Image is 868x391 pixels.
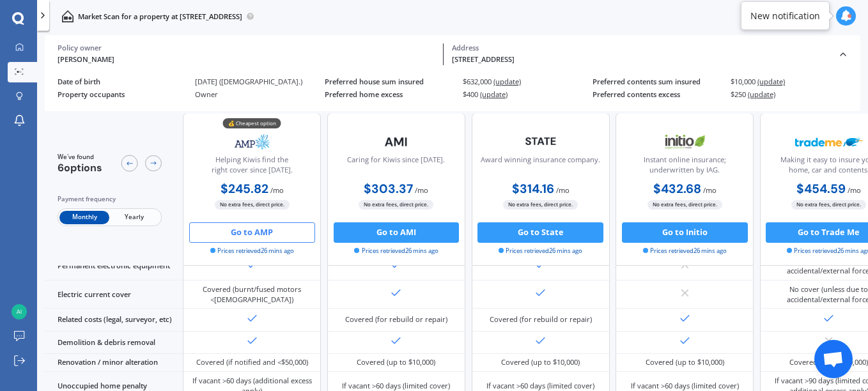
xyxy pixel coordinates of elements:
[45,280,183,309] div: Electric current cover
[622,222,748,243] button: Go to Initio
[191,284,314,305] div: Covered (burnt/fused motors <[DEMOGRAPHIC_DATA])
[643,247,727,256] span: Prices retrieved 26 mins ago
[58,194,162,204] div: Payment frequency
[593,90,722,98] div: Preferred contents excess
[651,130,718,155] img: Initio.webp
[507,130,575,154] img: State-text-1.webp
[490,314,592,325] div: Covered (for rebuild or repair)
[757,77,785,86] span: (update)
[364,181,413,197] b: $303.37
[480,89,508,99] span: (update)
[58,43,435,52] div: Policy owner
[731,77,860,86] div: $10,000
[359,200,433,210] span: No extra fees, direct price.
[221,181,268,197] b: $245.82
[512,181,554,197] b: $314.16
[848,185,861,195] span: / mo
[334,222,460,243] button: Go to AMI
[624,155,745,180] div: Instant online insurance; underwritten by IAG.
[210,247,294,256] span: Prices retrieved 26 mins ago
[347,155,445,180] div: Caring for Kiwis since [DATE].
[631,381,739,391] div: If vacant >60 days (limited cover)
[45,332,183,354] div: Demolition & debris removal
[814,340,853,378] a: Open chat
[463,77,593,86] div: $632,000
[795,130,863,155] img: Trademe.webp
[45,252,183,280] div: Permanent electronic equipment
[345,314,447,325] div: Covered (for rebuild or repair)
[215,200,290,210] span: No extra fees, direct price.
[486,381,594,391] div: If vacant >60 days (limited cover)
[789,357,868,367] div: Covered (up to $20,000)
[45,354,183,372] div: Renovation / minor alteration
[452,54,830,65] div: [STREET_ADDRESS]
[647,200,722,210] span: No extra fees, direct price.
[325,90,454,98] div: Preferred home excess
[109,211,159,224] span: Yearly
[796,181,846,197] b: $454.59
[354,247,438,256] span: Prices retrieved 26 mins ago
[481,155,600,180] div: Award winning insurance company.
[219,130,286,155] img: AMP.webp
[78,11,242,22] p: Market Scan for a property at [STREET_ADDRESS]
[503,200,578,210] span: No extra fees, direct price.
[477,222,603,243] button: Go to State
[61,10,74,22] img: home-and-contents.b802091223b8502ef2dd.svg
[357,357,435,367] div: Covered (up to $10,000)
[196,357,308,367] div: Covered (if notified and <$50,000)
[362,130,430,155] img: AMI-text-1.webp
[463,90,593,98] div: $400
[556,185,570,195] span: / mo
[45,309,183,331] div: Related costs (legal, surveyor, etc)
[325,77,454,86] div: Preferred house sum insured
[646,357,724,367] div: Covered (up to $10,000)
[270,185,284,195] span: / mo
[58,153,102,162] span: We've found
[415,185,428,195] span: / mo
[195,90,325,98] div: Owner
[593,77,722,86] div: Preferred contents sum insured
[58,90,187,98] div: Property occupants
[493,77,521,86] span: (update)
[501,357,580,367] div: Covered (up to $10,000)
[58,77,187,86] div: Date of birth
[791,200,866,210] span: No extra fees, direct price.
[342,381,450,391] div: If vacant >60 days (limited cover)
[703,185,717,195] span: / mo
[223,118,281,128] div: 💰 Cheapest option
[195,77,325,86] div: [DATE] ([DEMOGRAPHIC_DATA].)
[452,43,830,52] div: Address
[59,211,109,224] span: Monthly
[499,247,582,256] span: Prices retrieved 26 mins ago
[189,222,315,243] button: Go to AMP
[192,155,312,180] div: Helping Kiwis find the right cover since [DATE].
[12,304,27,319] img: d3bbed71cac50f843be2af554e71415d
[653,181,701,197] b: $432.68
[750,10,820,22] div: New notification
[748,89,775,99] span: (update)
[58,54,435,65] div: [PERSON_NAME]
[58,161,102,174] span: 6 options
[731,90,860,98] div: $250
